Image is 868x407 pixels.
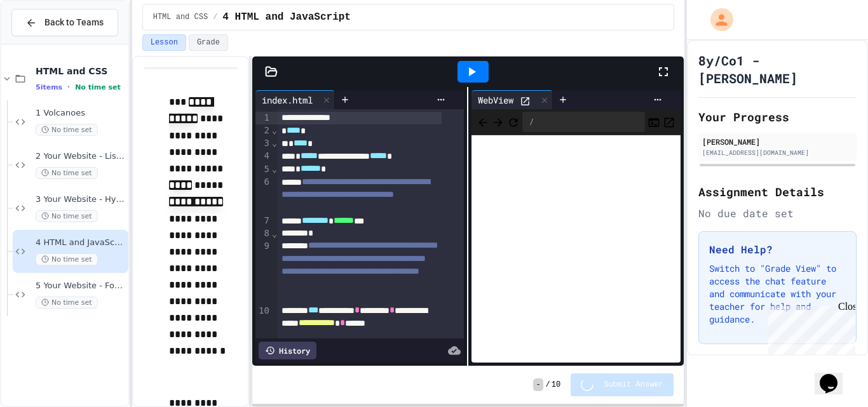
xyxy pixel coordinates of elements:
div: 2 [255,124,271,137]
span: 5 items [36,83,62,91]
div: 1 [255,112,271,124]
h2: Assignment Details [698,183,857,201]
div: 4 [255,150,271,163]
button: Grade [189,34,228,51]
div: 3 [255,137,271,150]
span: No time set [36,297,98,309]
span: Forward [492,114,505,130]
span: No time set [36,124,98,136]
div: 7 [255,215,271,227]
div: index.html [255,93,319,107]
div: 10 [255,305,271,344]
span: 3 Your Website - Hyperlinks and Images [36,194,126,205]
span: Fold line [271,138,278,148]
button: Open in new tab [663,114,675,130]
span: 1 Volcanoes [36,108,126,119]
h3: Need Help? [709,242,846,257]
span: 5 Your Website - Forms [36,281,126,291]
span: Fold line [271,125,278,135]
div: [EMAIL_ADDRESS][DOMAIN_NAME] [702,148,853,157]
div: / [522,112,644,132]
span: HTML and CSS [153,12,208,22]
span: Submit Answer [604,380,663,390]
div: 8 [255,227,271,240]
span: 4 HTML and JavaScript [222,10,351,25]
span: Back to Teams [44,16,104,29]
span: No time set [36,167,98,179]
div: 6 [255,176,271,215]
span: 2 Your Website - Lists and Styles [36,151,126,162]
span: - [533,378,543,391]
span: No time set [36,253,98,265]
h2: Your Progress [698,108,857,126]
p: Switch to "Grade View" to access the chat feature and communicate with your teacher for help and ... [709,262,846,326]
button: Console [648,114,660,130]
div: Chat with us now!Close [5,5,88,81]
span: No time set [75,83,121,91]
div: My Account [697,5,736,34]
span: Fold line [271,164,278,174]
span: Back [477,114,489,130]
span: No time set [36,210,98,222]
iframe: chat widget [763,301,855,355]
div: 5 [255,163,271,176]
span: 4 HTML and JavaScript [36,237,126,248]
iframe: chat widget [815,356,855,394]
div: No due date set [698,206,857,221]
div: History [259,342,316,359]
div: WebView [471,93,520,107]
span: Fold line [271,229,278,239]
button: Refresh [507,114,520,130]
span: HTML and CSS [36,65,126,77]
span: • [67,82,70,92]
span: / [213,12,217,22]
div: [PERSON_NAME] [702,136,853,147]
h1: 8y/Co1 - [PERSON_NAME] [698,51,857,87]
iframe: Web Preview [471,135,680,363]
div: 9 [255,240,271,305]
span: 10 [552,380,560,390]
span: / [546,380,550,390]
button: Lesson [142,34,186,51]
